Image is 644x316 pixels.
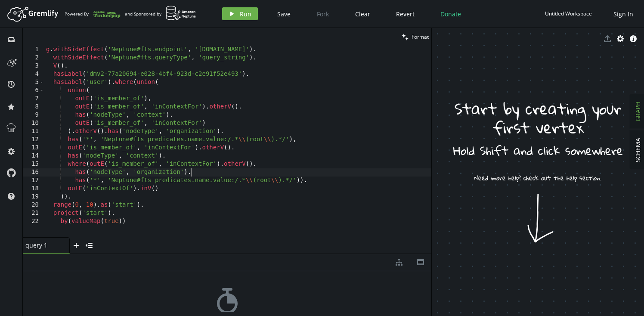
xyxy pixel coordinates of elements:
[23,152,44,160] div: 14
[23,46,44,54] div: 1
[23,136,44,144] div: 12
[23,185,44,193] div: 18
[613,10,633,18] span: Sign In
[25,241,60,249] span: query 1
[23,127,44,136] div: 11
[23,144,44,152] div: 13
[355,10,370,18] span: Clear
[23,103,44,111] div: 8
[310,7,336,20] button: Fork
[65,6,121,22] div: Powered By
[634,102,642,121] span: GRAPH
[23,119,44,127] div: 10
[23,70,44,78] div: 4
[23,201,44,209] div: 20
[23,95,44,103] div: 7
[23,209,44,217] div: 21
[166,6,196,21] img: AWS Neptune
[23,62,44,70] div: 3
[390,7,421,20] button: Revert
[23,217,44,226] div: 22
[23,78,44,87] div: 5
[440,10,461,18] span: Donate
[396,10,415,18] span: Revert
[222,7,258,20] button: Run
[240,10,251,18] span: Run
[23,177,44,185] div: 17
[277,10,291,18] span: Save
[434,7,468,20] button: Donate
[23,54,44,62] div: 2
[317,10,329,18] span: Fork
[349,7,377,20] button: Clear
[23,193,44,201] div: 19
[23,111,44,119] div: 9
[125,6,196,22] div: and Sponsored by
[545,10,592,17] div: Untitled Workspace
[23,160,44,168] div: 15
[23,87,44,95] div: 6
[412,33,429,40] span: Format
[23,168,44,177] div: 16
[399,28,431,46] button: Format
[634,138,642,162] span: SCHEMA
[609,7,638,20] button: Sign In
[271,7,297,20] button: Save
